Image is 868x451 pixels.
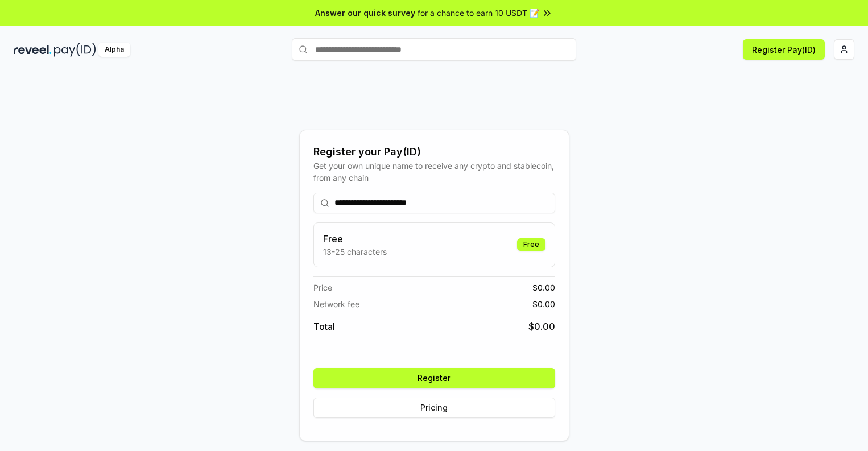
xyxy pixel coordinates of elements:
[313,320,335,333] span: Total
[313,282,332,293] span: Price
[313,298,359,310] span: Network fee
[528,320,555,333] span: $ 0.00
[323,246,387,258] p: 13-25 characters
[14,43,52,57] img: reveel_dark
[532,282,555,293] span: $ 0.00
[313,160,555,184] div: Get your own unique name to receive any crypto and stablecoin, from any chain
[743,39,825,60] button: Register Pay(ID)
[532,298,555,310] span: $ 0.00
[313,144,555,160] div: Register your Pay(ID)
[323,232,387,246] h3: Free
[517,238,545,251] div: Free
[313,398,555,418] button: Pricing
[315,7,415,19] span: Answer our quick survey
[313,368,555,388] button: Register
[54,43,96,57] img: pay_id
[418,7,539,19] span: for a chance to earn 10 USDT 📝
[98,43,130,57] div: Alpha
